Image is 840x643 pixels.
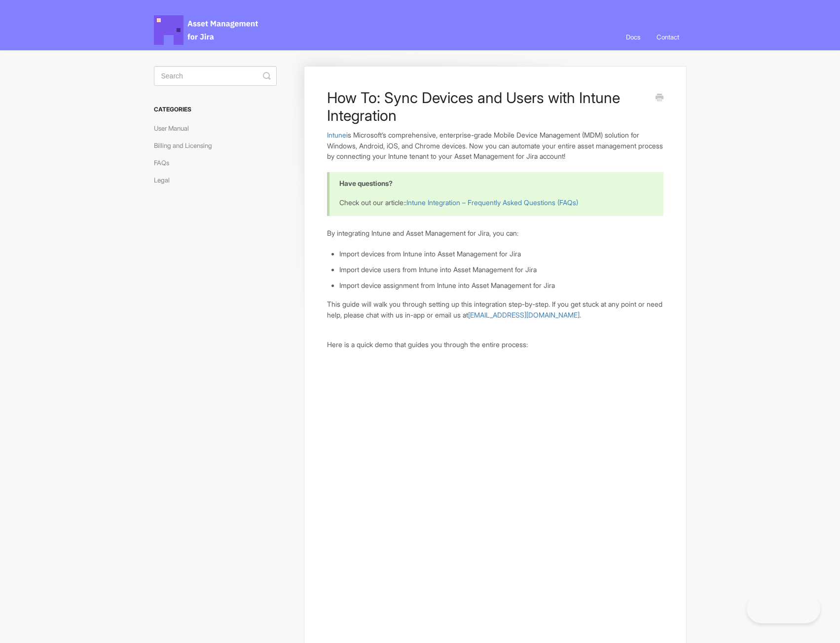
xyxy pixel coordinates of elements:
[339,197,651,208] p: Check out our article::
[468,311,580,319] a: [EMAIL_ADDRESS][DOMAIN_NAME]
[154,66,277,86] input: Search
[339,280,663,291] li: Import device assignment from Intune into Asset Management for Jira
[649,24,687,50] a: Contact
[656,93,663,104] a: Print this Article
[154,101,277,118] h3: Categories
[327,130,663,162] p: is Microsoft’s comprehensive, enterprise-grade Mobile Device Management (MDM) solution for Window...
[406,198,578,207] a: Intune Integration – Frequently Asked Questions (FAQs)
[327,131,346,139] a: Intune
[154,172,177,188] a: Legal
[339,179,393,187] b: Have questions?
[327,339,663,350] p: Here is a quick demo that guides you through the entire process:
[154,15,259,45] span: Asset Management for Jira Docs
[327,228,663,239] p: By integrating Intune and Asset Management for Jira, you can:
[327,299,663,320] p: This guide will walk you through setting up this integration step-by-step. If you get stuck at an...
[154,155,177,171] a: FAQs
[339,249,663,259] li: Import devices from Intune into Asset Management for Jira
[327,89,648,124] h1: How To: Sync Devices and Users with Intune Integration
[619,24,648,50] a: Docs
[339,264,663,275] li: Import device users from Intune into Asset Management for Jira
[154,120,196,136] a: User Manual
[154,138,219,153] a: Billing and Licensing
[747,594,820,623] iframe: Toggle Customer Support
